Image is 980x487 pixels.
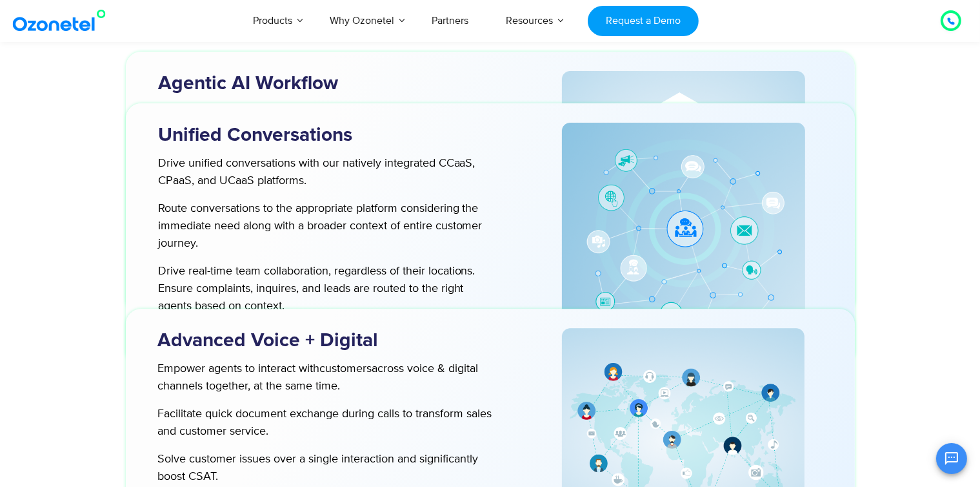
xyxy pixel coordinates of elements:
h3: Advanced Voice + Digital [158,328,519,353]
p: Solve customer issues over a single interaction and significantly boost CSAT. [158,451,493,486]
button: Open chat [936,443,967,474]
a: Request a Demo [588,6,698,36]
span: customers [320,362,372,376]
p: Drive real-time team collaboration, regardless of their locations. Ensure complaints, inquires, a... [158,263,493,315]
h3: Agentic AI Workflow [158,71,519,96]
p: Empower agents to interact with across voice & digital channels together, at the same time. [158,360,493,395]
p: Facilitate quick document exchange during calls to transform sales and customer service. [158,406,493,440]
h3: Unified Conversations [158,123,519,148]
p: Drive unified conversations with our natively integrated CCaaS, CPaaS, and UCaaS platforms. [158,155,493,190]
p: Route conversations to the appropriate platform considering the immediate need along with a broad... [158,200,493,253]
